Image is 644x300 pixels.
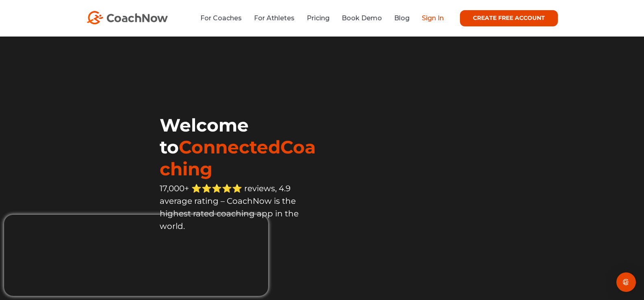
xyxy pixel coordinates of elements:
[394,14,410,22] a: Blog
[160,183,299,231] span: 17,000+ ⭐️⭐️⭐️⭐️⭐️ reviews, 4.9 average rating – CoachNow is the highest rated coaching app in th...
[254,14,295,22] a: For Athletes
[4,215,268,296] iframe: Popup CTA
[616,272,636,292] div: Open Intercom Messenger
[200,14,242,22] a: For Coaches
[160,136,316,180] span: ConnectedCoaching
[87,11,168,24] img: CoachNow Logo
[422,14,444,22] a: Sign In
[460,10,558,26] a: CREATE FREE ACCOUNT
[160,114,322,180] h1: Welcome to
[307,14,330,22] a: Pricing
[342,14,382,22] a: Book Demo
